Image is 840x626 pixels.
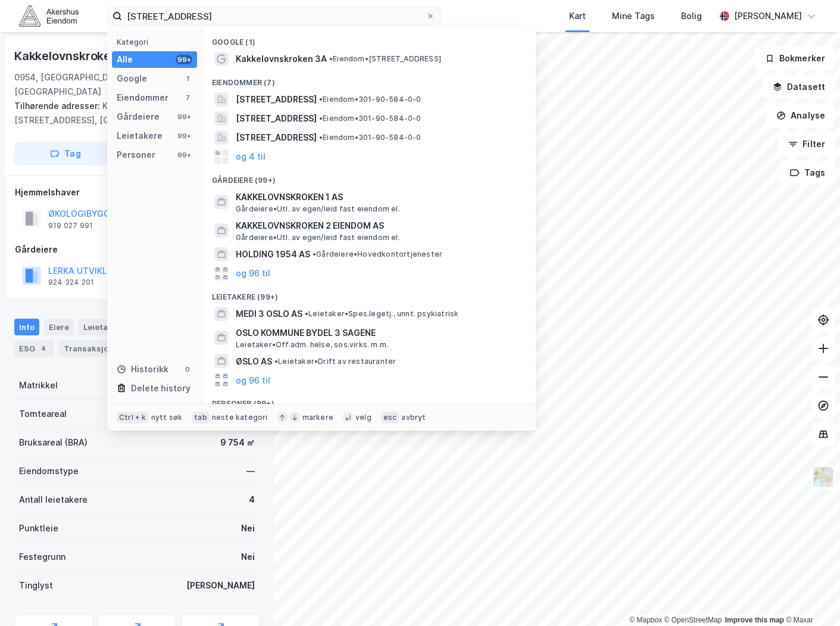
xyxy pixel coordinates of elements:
[319,114,323,123] span: •
[183,365,192,374] div: 0
[236,219,522,233] span: KAKKELOVNSKROKEN 2 EIENDOM AS
[19,578,53,593] div: Tinglyst
[117,362,168,376] div: Historikk
[48,221,93,231] div: 919 027 991
[319,133,421,142] span: Eiendom • 301-90-584-0-0
[176,55,192,64] div: 99+
[48,278,94,287] div: 924 324 201
[313,250,442,259] span: Gårdeiere • Hovedkontortjenester
[236,111,317,126] span: [STREET_ADDRESS]
[313,250,316,259] span: •
[220,435,255,450] div: 9 754 ㎡
[14,142,117,166] button: Tag
[117,110,160,124] div: Gårdeiere
[19,464,79,478] div: Eiendomstype
[14,319,39,335] div: Info
[236,373,270,387] button: og 96 til
[236,190,522,204] span: KAKKELOVNSKROKEN 1 AS
[183,93,192,102] div: 7
[249,493,255,507] div: 4
[780,569,840,626] iframe: Chat Widget
[319,95,323,104] span: •
[117,52,133,67] div: Alle
[19,5,79,26] img: akershus-eiendom-logo.9091f326c980b4bce74ccdd9f866810c.svg
[79,319,145,335] div: Leietakere
[202,390,536,411] div: Personer (99+)
[176,131,192,141] div: 99+
[401,413,426,422] div: avbryt
[117,148,155,162] div: Personer
[183,74,192,83] div: 1
[192,412,210,423] div: tab
[202,166,536,188] div: Gårdeiere (99+)
[15,242,259,257] div: Gårdeiere
[59,340,140,357] div: Transaksjoner
[122,7,426,25] input: Søk på adresse, matrikkel, gårdeiere, leietakere eller personer
[246,464,255,478] div: —
[302,413,333,422] div: markere
[117,91,168,105] div: Eiendommer
[44,319,74,335] div: Eiere
[681,9,702,23] div: Bolig
[117,129,163,143] div: Leietakere
[629,616,662,624] a: Mapbox
[236,340,388,350] span: Leietaker • Off.adm. helse, sos.virks. m.m.
[381,412,399,423] div: esc
[329,54,333,63] span: •
[186,578,255,593] div: [PERSON_NAME]
[131,381,191,395] div: Delete history
[19,378,58,393] div: Matrikkel
[236,233,400,242] span: Gårdeiere • Utl. av egen/leid fast eiendom el.
[305,309,308,318] span: •
[15,185,259,200] div: Hjemmelshaver
[14,46,138,66] div: Kakkelovnskroken 3a
[19,521,58,535] div: Punktleie
[117,38,197,46] div: Kategori
[19,407,67,421] div: Tomteareal
[236,354,272,369] span: ØSLO AS
[19,550,65,564] div: Festegrunn
[778,132,835,156] button: Filter
[236,150,266,164] button: og 4 til
[319,114,421,123] span: Eiendom • 301-90-584-0-0
[734,9,802,23] div: [PERSON_NAME]
[241,550,255,564] div: Nei
[236,247,310,261] span: HOLDING 1954 AS
[780,161,835,185] button: Tags
[274,357,396,366] span: Leietaker • Drift av restauranter
[14,101,102,111] span: Tilhørende adresser:
[202,283,536,304] div: Leietakere (99+)
[117,412,149,423] div: Ctrl + k
[14,99,250,127] div: Kakkelovnskroken 3b, [STREET_ADDRESS], [GEOGRAPHIC_DATA] 3d
[236,92,317,107] span: [STREET_ADDRESS]
[612,9,655,23] div: Mine Tags
[319,95,421,104] span: Eiendom • 301-90-584-0-0
[236,204,400,214] span: Gårdeiere • Utl. av egen/leid fast eiendom el.
[241,521,255,535] div: Nei
[274,357,278,366] span: •
[780,569,840,626] div: Kontrollprogram for chat
[236,130,317,145] span: [STREET_ADDRESS]
[176,112,192,122] div: 99+
[19,435,88,450] div: Bruksareal (BRA)
[236,307,302,321] span: MEDI 3 OSLO AS
[569,9,586,23] div: Kart
[19,493,88,507] div: Antall leietakere
[202,68,536,90] div: Eiendommer (7)
[236,326,522,340] span: OSLO KOMMUNE BYDEL 3 SAGENE
[151,413,183,422] div: nytt søk
[176,150,192,160] div: 99+
[212,413,268,422] div: neste kategori
[755,46,835,70] button: Bokmerker
[236,52,327,66] span: Kakkelovnskroken 3A
[664,616,722,624] a: OpenStreetMap
[766,104,835,127] button: Analyse
[319,133,323,142] span: •
[305,309,458,319] span: Leietaker • Spes.legetj., unnt. psykiatrisk
[763,75,835,99] button: Datasett
[38,342,49,354] div: 4
[236,266,270,281] button: og 96 til
[117,71,147,86] div: Google
[202,28,536,49] div: Google (1)
[329,54,441,64] span: Eiendom • [STREET_ADDRESS]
